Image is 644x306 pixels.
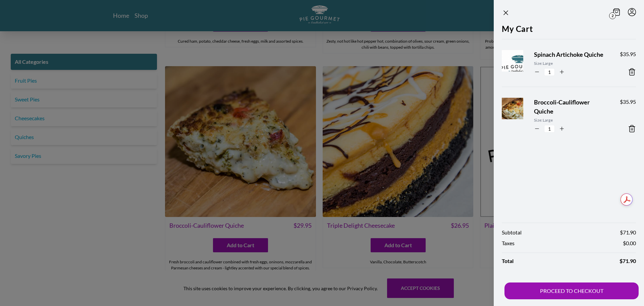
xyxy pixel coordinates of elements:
span: Total [502,257,514,265]
span: Subtotal [502,228,522,236]
span: $ 71.90 [620,257,636,265]
span: $ 35.95 [620,50,636,58]
span: $ 71.90 [620,228,636,236]
button: Menu [628,8,636,16]
img: Product Image [498,91,539,132]
span: Size: Large [534,117,609,123]
span: Spinach Artichoke Quiche [534,50,609,59]
span: Size: Large [534,60,609,67]
span: Broccoli-Cauliflower Quiche [534,98,609,116]
img: Product Image [498,44,539,85]
button: Close panel [502,9,510,17]
button: PROCEED TO CHECKOUT [504,282,639,299]
span: Taxes [502,239,515,247]
span: $ 0.00 [623,239,636,247]
span: $ 35.95 [620,98,636,106]
h2: My Cart [502,23,636,39]
span: 2 [609,12,616,19]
